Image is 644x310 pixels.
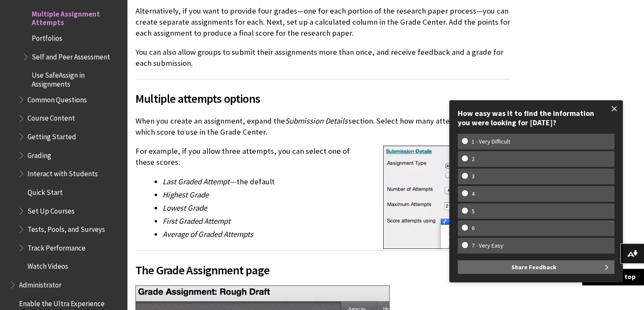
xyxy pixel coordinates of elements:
[135,90,510,107] span: Multiple attempts options
[28,204,75,215] span: Set Up Courses
[163,203,207,213] span: Lowest Grade
[32,50,110,61] span: Self and Peer Assessment
[462,225,484,232] w-span: 6
[163,216,230,226] span: First Graded Attempt
[285,116,348,126] span: Submission Details
[135,47,510,69] p: You can also allow groups to submit their assignments more than once, and receive feedback and a ...
[28,166,98,178] span: Interact with Students
[163,177,236,186] span: Last Graded Attempt—
[458,109,614,127] div: How easy was it to find the information you were looking for [DATE]?
[462,242,513,249] w-span: 7 - Very Easy
[163,190,209,200] span: Highest Grade
[28,130,76,141] span: Getting Started
[28,185,63,197] span: Quick Start
[28,259,68,271] span: Watch Videos
[28,93,87,104] span: Common Questions
[163,229,253,239] span: Average of Graded Attempts
[511,260,556,274] span: Share Feedback
[28,111,75,123] span: Course Content
[163,176,510,188] li: the default
[19,278,61,289] span: Administrator
[135,261,366,279] span: The Grade Assignment page
[462,173,484,180] w-span: 3
[19,296,105,308] span: Enable the Ultra Experience
[28,148,51,160] span: Grading
[135,6,510,39] p: Alternatively, if you want to provide four grades—one for each portion of the research paper proc...
[462,155,484,163] w-span: 2
[32,7,121,27] span: Multiple Assignment Attempts
[135,116,510,138] p: When you create an assignment, expand the section. Select how many attempts to allow and which sc...
[135,146,510,168] p: For example, if you allow three attempts, you can select one of these scores:
[32,68,121,88] span: Use SafeAssign in Assignments
[28,241,86,252] span: Track Performance
[462,138,520,145] w-span: 1 - Very Difficult
[28,222,105,234] span: Tests, Pools, and Surveys
[462,208,484,215] w-span: 5
[458,260,614,274] button: Share Feedback
[32,31,62,42] span: Portfolios
[462,190,484,197] w-span: 4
